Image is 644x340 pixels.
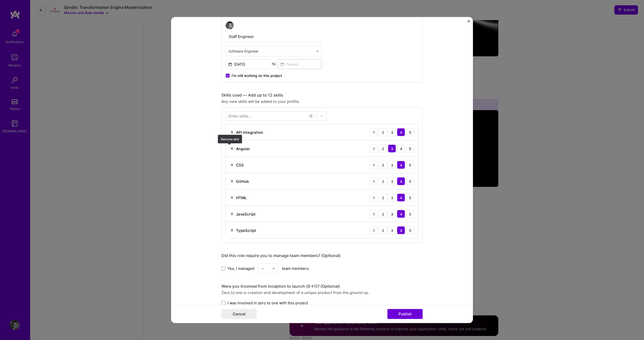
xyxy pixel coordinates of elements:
div: 5 [406,177,414,185]
div: team members. [221,263,423,274]
div: 1 [370,145,378,153]
img: drop icon [272,267,275,270]
div: 3 [388,177,396,185]
div: 5 [406,145,414,153]
div: TypeScript [236,228,256,233]
div: 1 [370,226,378,234]
div: Zero to one is creation and development of a unique product from the ground up. [221,290,423,295]
div: 2 [379,161,387,169]
button: Publish [387,309,423,319]
button: Close [467,20,470,25]
img: Remove [230,228,234,232]
div: Any new skills will be added to your profile. [221,99,423,104]
img: Remove [230,196,234,200]
div: Enter skills... [229,113,251,119]
div: 5 [406,210,414,218]
div: 5 [406,128,414,136]
div: 3 [388,210,396,218]
div: 2 [379,145,387,153]
div: 4 [397,210,405,218]
div: 4 [397,128,405,136]
div: 4 [397,177,405,185]
div: JavaScript [236,211,256,217]
span: Yes, I managed [227,266,254,271]
img: drop icon [316,50,319,53]
img: Remove [230,130,234,134]
div: Angular [236,146,250,151]
div: 4 [397,226,405,234]
div: 1 [370,161,378,169]
div: CSS [236,162,244,167]
div: 3 [388,161,396,169]
div: 3 [388,145,396,153]
img: Remove [230,147,234,151]
div: 3 [388,226,396,234]
input: Present [278,59,322,69]
span: I was involved in zero to one with this project [227,300,308,306]
img: Remove [230,212,234,216]
div: 5 [406,194,414,202]
div: 3 [388,128,396,136]
input: Role Name [226,31,322,42]
div: Skills used — Add up to 12 skills [221,93,423,98]
button: Cancel [221,309,257,319]
div: 4 [397,194,405,202]
div: 1 [370,177,378,185]
div: 4 [397,145,405,153]
div: to [272,61,276,66]
div: 1 [370,194,378,202]
div: 2 [379,128,387,136]
div: 4 [397,161,405,169]
div: Were you involved from inception to launch (0 -> 1)? (Optional) [221,284,423,289]
div: 2 [379,226,387,234]
div: Did this role require you to manage team members? (Optional) [221,253,423,258]
div: 3 [388,194,396,202]
div: HTML [236,195,247,200]
div: GitHub [236,179,249,184]
div: — [261,266,264,271]
div: 7 [308,113,314,119]
input: Date [226,59,270,69]
img: Remove [230,179,234,183]
div: 2 [379,210,387,218]
div: 2 [379,177,387,185]
div: 5 [406,226,414,234]
div: 1 [370,128,378,136]
div: 5 [406,161,414,169]
div: API Integration [236,130,263,135]
div: 2 [379,194,387,202]
img: Remove [230,163,234,167]
span: I’m still working on this project [232,73,282,78]
div: 1 [370,210,378,218]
